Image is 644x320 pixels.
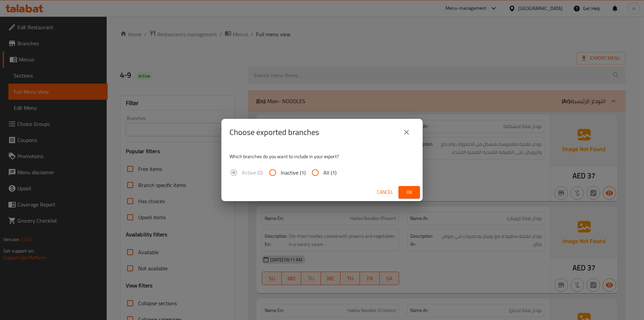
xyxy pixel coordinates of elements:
[229,127,319,138] h2: Choose exported branches
[398,124,415,140] button: close
[374,186,396,198] button: Cancel
[242,169,263,177] span: Active (0)
[229,153,415,160] p: Which branches do you want to include in your export?
[281,169,306,177] span: Inactive (1)
[404,188,415,196] span: Ok
[323,169,336,177] span: All (1)
[377,188,393,196] span: Cancel
[398,186,420,198] button: Ok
